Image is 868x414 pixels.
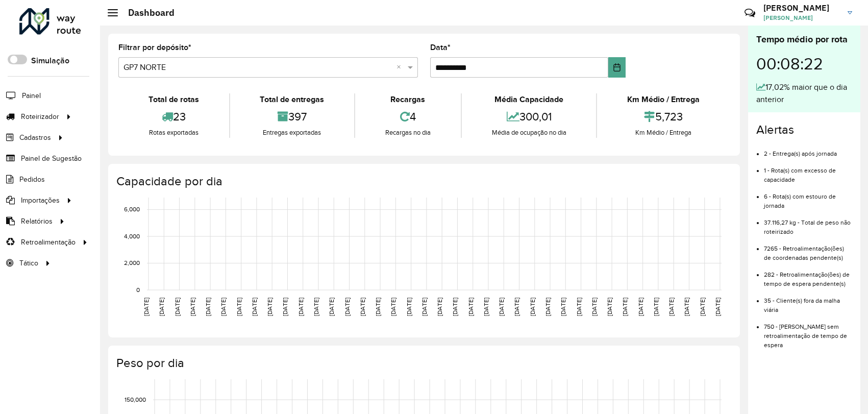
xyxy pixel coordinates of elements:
li: 282 - Retroalimentação(ões) de tempo de espera pendente(s) [764,262,852,288]
li: 6 - Rota(s) com estouro de jornada [764,184,852,210]
span: Painel de Sugestão [21,153,82,164]
text: [DATE] [205,298,211,316]
div: Média de ocupação no dia [464,128,594,138]
text: [DATE] [158,298,165,316]
text: [DATE] [467,298,474,316]
text: [DATE] [714,298,721,316]
text: [DATE] [251,298,258,316]
label: Simulação [31,55,69,67]
li: 1 - Rota(s) com excesso de capacidade [764,158,852,184]
div: 5,723 [600,106,727,128]
div: Total de entregas [233,93,352,106]
span: Retroalimentação [21,237,76,248]
text: [DATE] [653,298,659,316]
text: [DATE] [406,298,412,316]
text: [DATE] [143,298,150,316]
text: [DATE] [436,298,443,316]
a: Contato Rápido [739,2,761,24]
span: Painel [22,90,41,101]
text: [DATE] [313,298,319,316]
label: Filtrar por depósito [118,41,191,54]
text: [DATE] [421,298,428,316]
text: [DATE] [622,298,628,316]
span: Relatórios [21,216,53,227]
text: [DATE] [375,298,381,316]
text: [DATE] [544,298,551,316]
text: [DATE] [637,298,644,316]
text: [DATE] [236,298,242,316]
div: Km Médio / Entrega [600,128,727,138]
text: [DATE] [452,298,458,316]
text: 150,000 [125,396,146,403]
text: 4,000 [124,233,140,239]
text: [DATE] [390,298,396,316]
li: 37.116,27 kg - Total de peso não roteirizado [764,210,852,236]
div: Rotas exportadas [121,128,227,138]
text: [DATE] [297,298,304,316]
text: [DATE] [328,298,335,316]
div: 300,01 [464,106,594,128]
text: 0 [136,286,140,293]
span: [PERSON_NAME] [763,13,840,22]
div: Total de rotas [121,93,227,106]
div: 397 [233,106,352,128]
li: 7265 - Retroalimentação(ões) de coordenadas pendente(s) [764,236,852,262]
h2: Dashboard [118,7,175,18]
text: [DATE] [498,298,505,316]
div: 4 [358,106,458,128]
span: Roteirizador [21,111,59,122]
label: Data [430,41,451,54]
h4: Alertas [756,123,852,137]
li: 2 - Entrega(s) após jornada [764,141,852,158]
text: [DATE] [282,298,288,316]
text: [DATE] [591,298,598,316]
text: [DATE] [220,298,227,316]
div: Recargas [358,93,458,106]
text: [DATE] [266,298,273,316]
text: [DATE] [483,298,489,316]
div: Km Médio / Entrega [600,93,727,106]
text: 2,000 [124,260,140,266]
span: Pedidos [19,174,45,185]
h4: Peso por dia [116,356,730,371]
text: [DATE] [683,298,690,316]
text: [DATE] [359,298,366,316]
text: [DATE] [513,298,520,316]
text: [DATE] [668,298,675,316]
text: [DATE] [560,298,566,316]
h4: Capacidade por dia [116,174,730,189]
text: [DATE] [174,298,181,316]
h3: [PERSON_NAME] [763,3,840,13]
text: [DATE] [606,298,613,316]
div: Média Capacidade [464,93,594,106]
div: Recargas no dia [358,128,458,138]
text: [DATE] [576,298,582,316]
text: 6,000 [124,206,140,213]
text: [DATE] [529,298,536,316]
button: Choose Date [608,57,626,78]
text: [DATE] [344,298,351,316]
span: Tático [19,258,38,269]
span: Importações [21,195,60,206]
div: 00:08:22 [756,46,852,81]
span: Clear all [396,61,405,74]
span: Cadastros [19,132,51,143]
li: 35 - Cliente(s) fora da malha viária [764,288,852,314]
text: [DATE] [189,298,196,316]
div: 17,02% maior que o dia anterior [756,81,852,106]
div: Tempo médio por rota [756,33,852,46]
li: 750 - [PERSON_NAME] sem retroalimentação de tempo de espera [764,314,852,350]
div: Entregas exportadas [233,128,352,138]
text: [DATE] [699,298,706,316]
div: 23 [121,106,227,128]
